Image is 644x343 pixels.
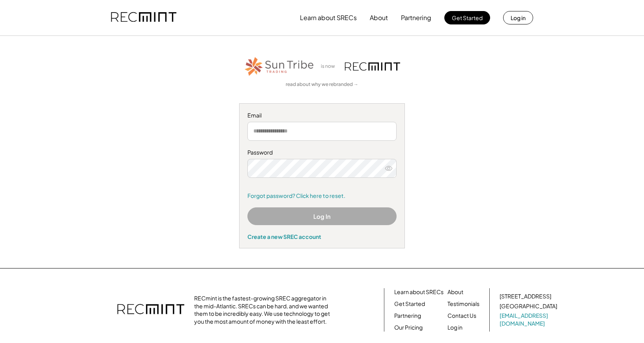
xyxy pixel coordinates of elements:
a: About [447,288,463,296]
button: Get Started [444,11,490,24]
a: Contact Us [447,312,476,320]
img: recmint-logotype%403x.png [117,296,184,324]
button: Partnering [401,10,431,26]
button: Log In [247,207,397,225]
a: read about why we rebranded → [286,81,358,88]
div: Create a new SREC account [247,233,397,240]
img: recmint-logotype%403x.png [111,4,176,31]
a: Get Started [394,300,425,308]
div: [GEOGRAPHIC_DATA] [500,302,557,310]
a: Partnering [394,312,421,320]
button: Learn about SRECs [300,10,357,26]
a: Our Pricing [394,324,423,332]
img: recmint-logotype%403x.png [345,62,400,71]
button: About [370,10,388,26]
div: RECmint is the fastest-growing SREC aggregator in the mid-Atlantic. SRECs can be hard, and we wan... [194,295,334,325]
div: Password [247,149,397,157]
a: Log in [447,324,462,332]
a: Testimonials [447,300,479,308]
a: Learn about SRECs [394,288,444,296]
a: Forgot password? Click here to reset. [247,192,397,200]
div: is now [319,63,341,70]
a: [EMAIL_ADDRESS][DOMAIN_NAME] [500,312,559,327]
img: STT_Horizontal_Logo%2B-%2BColor.png [244,56,315,77]
div: [STREET_ADDRESS] [500,293,551,300]
div: Email [247,112,397,119]
button: Log in [503,11,533,24]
